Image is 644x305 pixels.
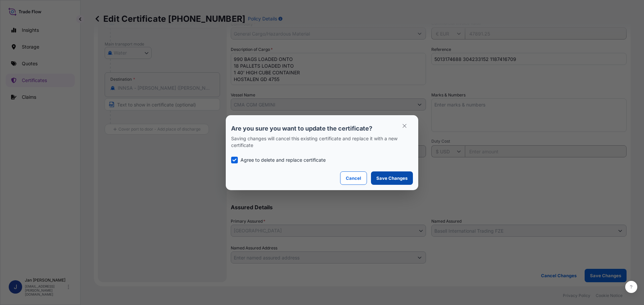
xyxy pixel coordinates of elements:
p: Agree to delete and replace certificate [240,157,326,163]
p: Are you sure you want to update the certificate? [231,125,413,133]
button: Cancel [340,171,367,185]
p: Cancel [346,175,361,181]
p: Save Changes [376,175,408,181]
button: Save Changes [371,171,413,185]
p: Saving changes will cancel this existing certificate and replace it with a new certificate [231,135,413,149]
